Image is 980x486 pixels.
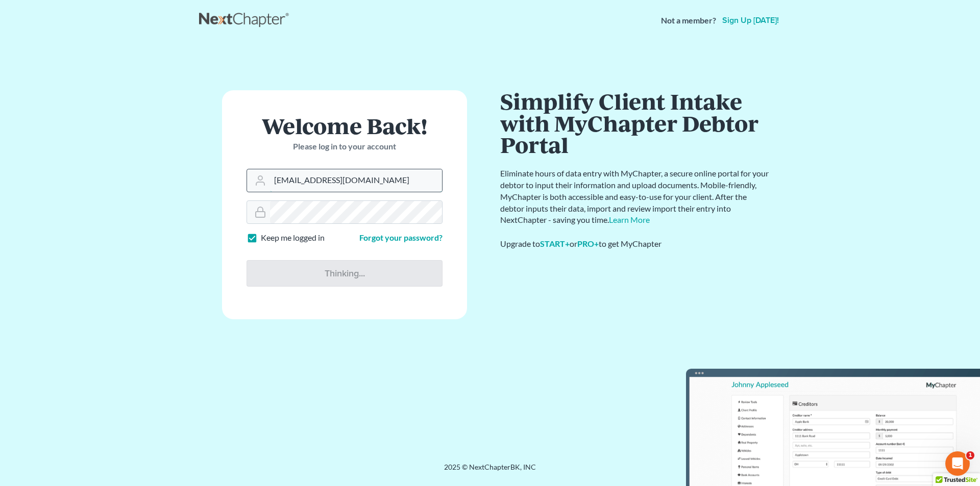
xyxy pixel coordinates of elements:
input: Thinking... [247,260,443,287]
a: Forgot your password? [359,233,443,242]
p: Please log in to your account [247,141,443,152]
strong: Not a member? [661,15,716,27]
h1: Welcome Back! [247,115,443,137]
a: Learn More [609,215,650,224]
div: 2025 © NextChapterBK, INC [199,462,781,480]
input: Email Address [270,169,442,192]
div: Upgrade to or to get MyChapter [500,238,771,250]
span: 1 [966,451,974,459]
a: Sign up [DATE]! [720,16,781,24]
iframe: Intercom live chat [945,451,970,476]
label: Keep me logged in [261,232,325,244]
a: START+ [540,239,570,248]
h1: Simplify Client Intake with MyChapter Debtor Portal [500,90,771,156]
a: PRO+ [577,239,599,248]
p: Eliminate hours of data entry with MyChapter, a secure online portal for your debtor to input the... [500,168,771,226]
